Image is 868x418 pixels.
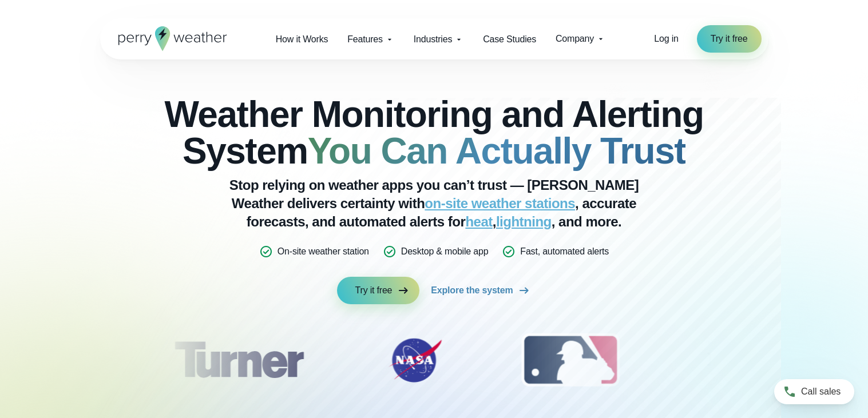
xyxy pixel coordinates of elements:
span: Try it free [711,32,748,46]
a: Case Studies [473,27,546,51]
a: Try it free [697,25,762,53]
span: How it Works [276,33,328,46]
p: Fast, automated alerts [520,245,609,258]
a: on-site weather stations [425,196,575,211]
p: On-site weather station [278,245,369,258]
div: 3 of 12 [510,332,631,389]
a: How it Works [266,27,338,51]
div: slideshow [157,332,711,395]
img: NASA.svg [375,332,455,389]
img: MLB.svg [510,332,631,389]
div: 4 of 12 [686,332,778,389]
span: Features [347,33,383,46]
img: Turner-Construction_1.svg [157,332,320,389]
img: PGA.svg [686,332,778,389]
span: Call sales [801,385,841,399]
strong: You Can Actually Trust [308,130,685,172]
span: Company [556,32,594,46]
a: Explore the system [431,277,531,304]
a: Call sales [774,379,854,404]
div: 2 of 12 [375,332,455,389]
span: Case Studies [483,33,536,46]
span: Log in [654,34,678,43]
p: Desktop & mobile app [401,245,489,258]
span: Try it free [355,284,393,297]
a: lightning [496,214,552,229]
p: Stop relying on weather apps you can’t trust — [PERSON_NAME] Weather delivers certainty with , ac... [205,176,663,231]
div: 1 of 12 [157,332,320,389]
span: Industries [414,33,452,46]
a: Try it free [337,277,420,304]
a: Log in [654,32,678,46]
h2: Weather Monitoring and Alerting System [157,96,711,169]
span: Explore the system [431,284,513,297]
a: heat [465,214,492,229]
